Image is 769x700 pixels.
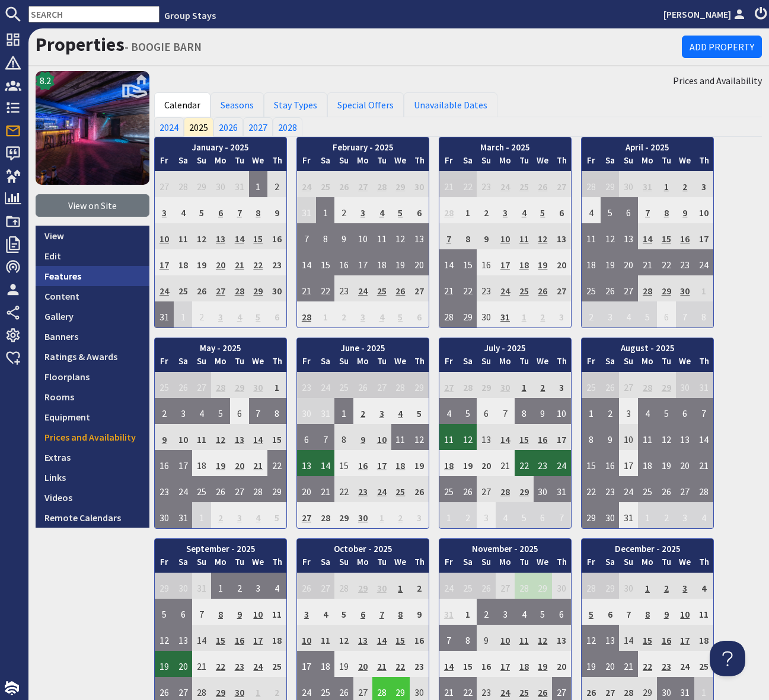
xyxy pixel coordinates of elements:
[154,92,210,117] a: Calendar
[439,223,458,249] td: 7
[496,223,515,249] td: 10
[174,398,193,424] td: 3
[192,171,211,197] td: 29
[249,171,268,197] td: 1
[164,9,216,21] a: Group Stays
[552,249,571,275] td: 20
[410,301,429,327] td: 6
[334,275,353,301] td: 23
[40,73,51,88] span: 8.2
[477,171,496,197] td: 23
[372,249,391,275] td: 18
[638,372,657,398] td: 28
[496,301,515,327] td: 31
[316,275,335,301] td: 22
[125,40,202,54] small: - BOOGIE BARN
[372,355,391,372] th: Tu
[458,275,477,301] td: 22
[619,171,638,197] td: 30
[619,372,638,398] td: 27
[391,154,410,171] th: We
[410,171,429,197] td: 30
[582,355,601,372] th: Fr
[264,92,327,117] a: Stay Types
[458,301,477,327] td: 29
[694,372,713,398] td: 31
[694,223,713,249] td: 17
[619,355,638,372] th: Su
[353,223,372,249] td: 10
[515,301,534,327] td: 1
[515,275,534,301] td: 25
[534,301,553,327] td: 2
[249,197,268,223] td: 8
[439,301,458,327] td: 28
[619,249,638,275] td: 20
[458,197,477,223] td: 1
[657,372,676,398] td: 29
[410,249,429,275] td: 20
[496,154,515,171] th: Mo
[327,92,404,117] a: Special Offers
[155,154,174,171] th: Fr
[36,367,149,387] a: Floorplans
[694,197,713,223] td: 10
[496,249,515,275] td: 17
[410,275,429,301] td: 27
[439,171,458,197] td: 21
[391,301,410,327] td: 5
[316,301,335,327] td: 1
[515,223,534,249] td: 11
[297,301,316,327] td: 28
[657,171,676,197] td: 1
[534,275,553,301] td: 26
[28,6,159,23] input: SEARCH
[36,306,149,326] a: Gallery
[353,301,372,327] td: 3
[334,223,353,249] td: 9
[477,154,496,171] th: Su
[477,275,496,301] td: 23
[249,223,268,249] td: 15
[334,301,353,327] td: 2
[619,223,638,249] td: 13
[391,355,410,372] th: We
[477,355,496,372] th: Su
[391,249,410,275] td: 19
[334,372,353,398] td: 25
[676,372,695,398] td: 30
[297,171,316,197] td: 24
[155,338,286,355] th: May - 2025
[267,372,286,398] td: 1
[372,275,391,301] td: 25
[619,197,638,223] td: 6
[211,154,230,171] th: Mo
[410,355,429,372] th: Th
[676,223,695,249] td: 16
[404,92,497,117] a: Unavailable Dates
[582,249,601,275] td: 18
[174,197,193,223] td: 4
[694,249,713,275] td: 24
[230,249,249,275] td: 21
[439,275,458,301] td: 21
[316,223,335,249] td: 8
[638,171,657,197] td: 31
[36,487,149,508] a: Videos
[36,33,125,56] a: Properties
[249,154,268,171] th: We
[694,301,713,327] td: 8
[673,73,762,88] a: Prices and Availability
[682,36,762,58] a: Add Property
[36,266,149,286] a: Features
[36,194,149,217] a: View on Site
[36,71,149,185] a: BOOGIE BARN's icon8.2
[657,249,676,275] td: 22
[174,372,193,398] td: 26
[410,223,429,249] td: 13
[638,275,657,301] td: 28
[36,346,149,367] a: Ratings & Awards
[192,275,211,301] td: 26
[676,171,695,197] td: 2
[353,171,372,197] td: 27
